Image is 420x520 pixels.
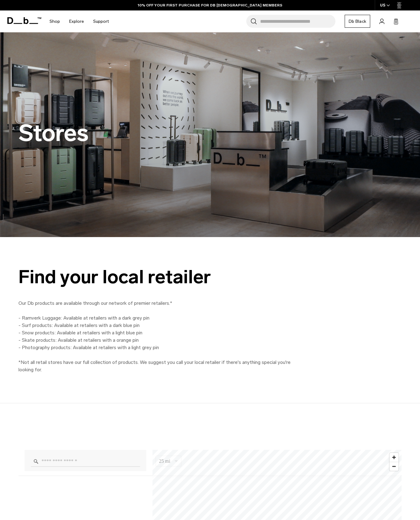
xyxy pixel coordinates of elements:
a: 10% OFF YOUR FIRST PURCHASE FOR DB [DEMOGRAPHIC_DATA] MEMBERS [138,2,282,8]
p: Our Db products are available through our network of premier retailers.* - Ramverk Luggage: Avail... [18,300,295,373]
nav: Main Navigation [45,10,113,32]
a: Db Black [345,15,370,28]
h2: Stores [18,122,89,145]
input: Enter a location [31,456,140,467]
div: Find your local retailer [18,267,295,287]
a: Support [93,10,109,32]
a: Shop [50,10,60,32]
button: Zoom out [390,462,398,471]
button: Zoom in [390,453,398,462]
a: Explore [69,10,84,32]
